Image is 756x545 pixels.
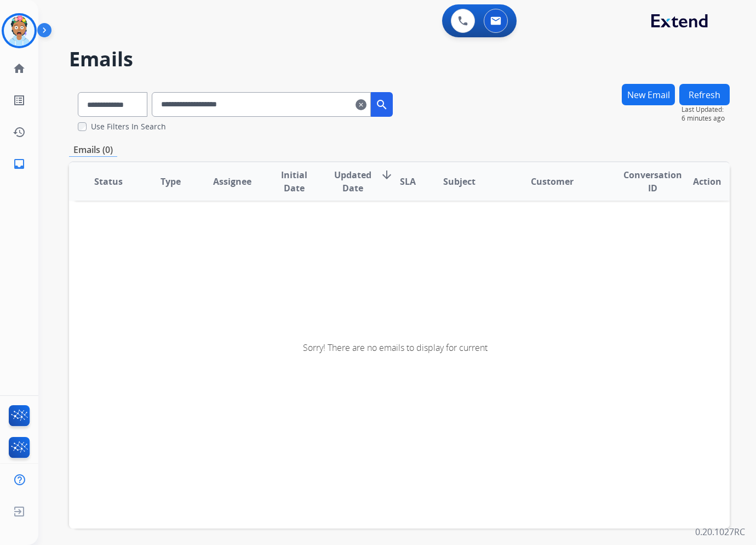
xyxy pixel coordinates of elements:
mat-icon: arrow_downward [380,168,393,181]
label: Use Filters In Search [91,121,166,132]
mat-icon: search [375,98,388,111]
span: Conversation ID [623,168,682,195]
span: 6 minutes ago [681,114,730,123]
button: New Email [622,84,675,105]
span: Subject [443,175,476,188]
th: Action [668,162,730,201]
span: Assignee [213,175,251,188]
mat-icon: history [13,126,26,139]
span: Customer [531,175,574,188]
h2: Emails [69,48,730,70]
img: avatar [4,15,35,46]
span: Status [94,175,123,188]
mat-icon: inbox [13,157,26,171]
button: Refresh [679,84,730,105]
mat-icon: home [13,62,26,75]
span: Initial Date [272,168,316,195]
p: Emails (0) [69,143,117,157]
span: SLA [400,175,416,188]
span: Sorry! There are no emails to display for current [303,342,488,354]
mat-icon: list_alt [13,94,26,107]
p: 0.20.1027RC [695,525,745,538]
span: Updated Date [334,168,371,195]
mat-icon: clear [356,98,366,111]
span: Type [161,175,181,188]
span: Last Updated: [681,105,730,114]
